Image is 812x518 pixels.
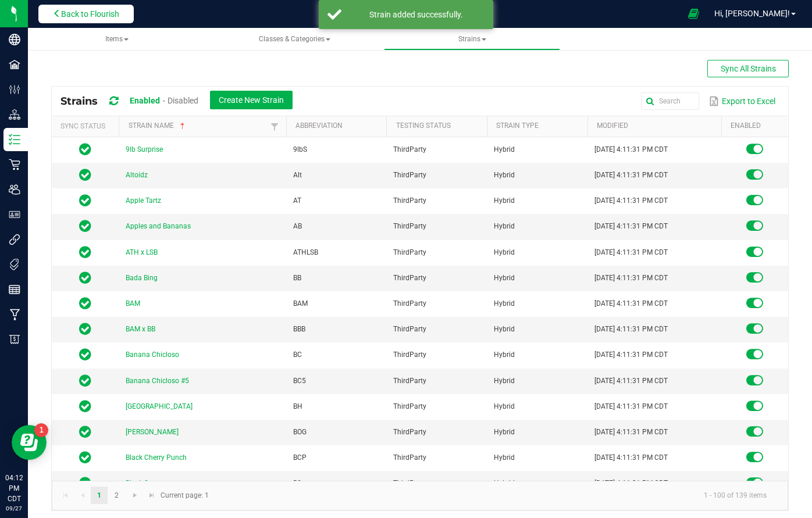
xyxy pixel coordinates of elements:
button: Export to Excel [706,91,778,111]
iframe: Resource center [12,425,47,460]
a: [PERSON_NAME] [126,428,179,436]
a: Testing StatusSortable [396,122,483,131]
span: Hybrid [494,299,515,308]
inline-svg: Manufacturing [9,309,20,320]
span: Hybrid [494,274,515,282]
span: ThirdParty [393,222,426,230]
span: Back to Flourish [61,9,119,19]
span: Hybrid [494,171,515,179]
span: In Sync [79,475,91,491]
span: BC5 [293,377,306,385]
span: AB [293,222,302,230]
span: BBB [293,325,305,333]
span: Hybrid [494,377,515,385]
span: ThirdParty [393,248,426,256]
span: [DATE] 4:11:31 PM CDT [594,325,668,333]
inline-svg: Retail [9,159,20,170]
span: Open Ecommerce Menu [681,2,707,25]
span: Items [105,35,129,43]
span: In Sync [79,424,91,440]
span: Sortable [178,122,187,131]
inline-svg: Inventory [9,134,20,145]
button: Back to Flourish [38,5,134,23]
span: Hybrid [494,453,515,462]
a: BAM [126,299,140,308]
a: Bada Bing [126,274,158,282]
kendo-pager-info: 1 - 100 of 139 items [216,486,776,505]
span: ThirdParty [393,171,426,179]
a: Banana Chicloso [126,351,179,359]
span: [DATE] 4:11:31 PM CDT [594,145,668,153]
span: BH [293,402,302,410]
span: ThirdParty [393,479,426,487]
inline-svg: Facilities [9,59,20,70]
a: Strain TypeSortable [496,122,583,131]
span: Go to the next page [130,491,140,500]
div: Strain added successfully. [348,9,485,20]
inline-svg: Users [9,184,20,195]
span: [DATE] 4:11:31 PM CDT [594,428,668,436]
span: [DATE] 4:11:31 PM CDT [594,453,668,462]
a: Apple Tartz [126,197,161,205]
span: ThirdParty [393,197,426,205]
div: Strains [60,91,301,112]
span: In Sync [79,141,91,158]
span: BCP [293,453,307,462]
span: Classes & Categories [259,35,330,43]
kendo-pager: Current page: 1 [52,481,788,510]
span: In Sync [79,218,91,234]
span: 9lbS [293,145,307,153]
a: Black Sunset [126,479,166,487]
span: ATHLSB [293,248,318,256]
span: [DATE] 4:11:31 PM CDT [594,351,668,359]
span: Hybrid [494,197,515,205]
span: ThirdParty [393,402,426,410]
inline-svg: Distribution [9,109,20,120]
span: ThirdParty [393,453,426,462]
a: Page 2 [108,487,125,504]
span: In Sync [79,346,91,363]
a: Go to the next page [127,487,144,504]
span: [DATE] 4:11:31 PM CDT [594,274,668,282]
iframe: Resource center unread badge [34,423,48,437]
span: [DATE] 4:11:31 PM CDT [594,222,668,230]
span: Hybrid [494,351,515,359]
span: [DATE] 4:11:31 PM CDT [594,402,668,410]
a: Filter [268,119,282,134]
span: [DATE] 4:11:31 PM CDT [594,171,668,179]
span: Hybrid [494,248,515,256]
a: Altoidz [126,171,148,179]
a: ModifiedSortable [597,122,717,131]
a: Go to the last page [144,487,161,504]
span: In Sync [79,192,91,209]
span: Hi, [PERSON_NAME]! [714,9,790,18]
span: [DATE] 4:11:31 PM CDT [594,197,668,205]
span: In Sync [79,295,91,312]
span: [DATE] 4:11:31 PM CDT [594,248,668,256]
a: 9lb Surprise [126,145,163,153]
span: In Sync [79,321,91,337]
span: BOG [293,428,307,436]
span: [DATE] 4:11:31 PM CDT [594,377,668,385]
span: Create New Strain [219,95,284,105]
p: 09/27 [5,504,23,513]
span: Hybrid [494,222,515,230]
a: Strain nameSortable [129,122,268,131]
span: Hybrid [494,145,515,153]
span: ThirdParty [393,274,426,282]
th: Sync Status [52,116,119,137]
a: Apples and Bananas [126,222,191,230]
inline-svg: Tags [9,259,20,270]
span: Enabled [130,96,160,105]
span: In Sync [79,244,91,260]
span: BB [293,274,301,282]
span: In Sync [79,167,91,183]
span: ThirdParty [393,351,426,359]
a: BAM x BB [126,325,155,333]
a: EnabledSortable [731,122,784,131]
span: Hybrid [494,325,515,333]
span: In Sync [79,449,91,466]
inline-svg: User Roles [9,209,20,220]
span: BC [293,351,302,359]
